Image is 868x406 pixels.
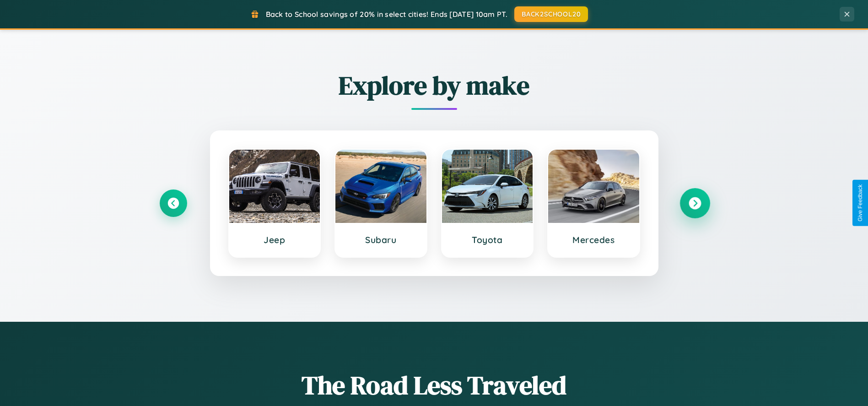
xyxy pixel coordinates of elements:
h3: Jeep [238,234,311,245]
div: Give Feedback [857,184,863,222]
h2: Explore by make [160,68,709,103]
h3: Subaru [345,234,417,245]
h1: The Road Less Traveled [160,368,709,403]
h3: Toyota [451,234,524,245]
h3: Mercedes [557,234,630,245]
span: Back to School savings of 20% in select cities! Ends [DATE] 10am PT. [266,10,507,19]
button: BACK2SCHOOL20 [514,6,588,22]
